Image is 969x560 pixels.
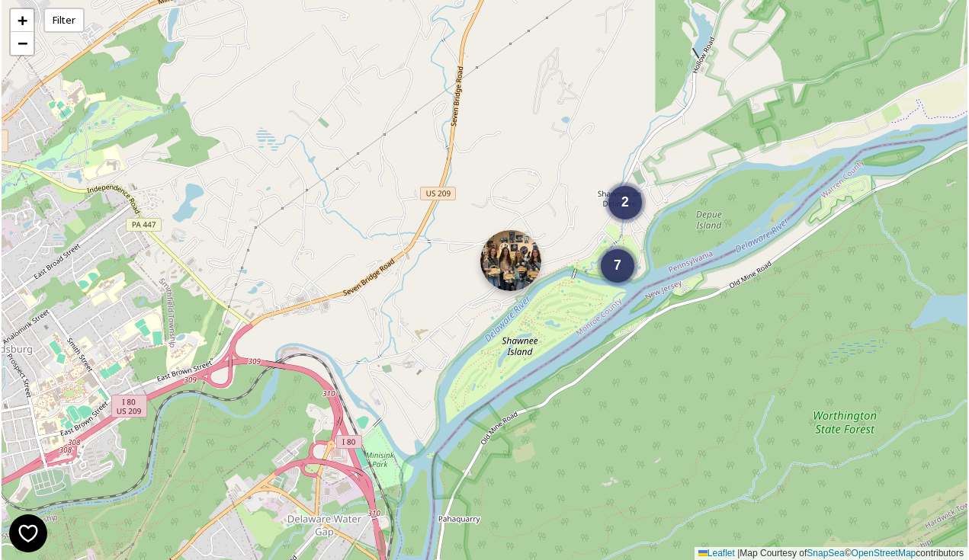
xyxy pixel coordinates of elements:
span: | [737,548,740,558]
a: SnapSea [807,548,844,558]
a: Zoom out [11,32,34,55]
img: Marker [480,230,541,291]
a: Zoom in [11,9,34,32]
a: Leaflet [698,548,735,558]
span: 7 [614,258,621,273]
div: Filter [43,8,85,33]
div: 2 [608,186,642,219]
span: − [18,34,27,53]
div: 7 [601,249,634,283]
div: Map Courtesy of © contributors [695,547,967,560]
span: 2 [621,194,629,210]
span: + [18,11,27,30]
a: OpenStreetMap [852,548,916,558]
